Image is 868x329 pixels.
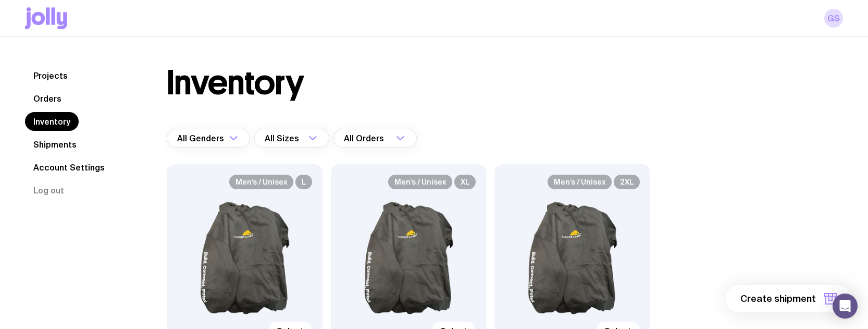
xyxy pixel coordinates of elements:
span: All Genders [177,129,226,148]
span: Men’s / Unisex [388,175,452,189]
div: Open Intercom Messenger [833,294,858,319]
h1: Inventory [167,66,304,100]
span: Men’s / Unisex [229,175,293,189]
div: Search for option [254,129,329,148]
input: Search for option [386,129,393,148]
span: All Sizes [265,129,301,148]
a: Shipments [25,135,85,154]
span: L [295,175,312,189]
span: Men’s / Unisex [548,175,612,189]
span: XL [454,175,476,189]
button: Create shipment [726,285,851,312]
input: Search for option [301,129,305,148]
a: Inventory [25,112,79,131]
div: Search for option [333,129,417,148]
a: Account Settings [25,158,113,177]
span: Create shipment [740,293,816,305]
button: Log out [25,181,72,200]
a: Projects [25,66,76,85]
a: Orders [25,89,70,108]
span: 2XL [614,175,640,189]
span: All Orders [344,129,386,148]
a: GS [824,9,843,28]
div: Search for option [167,129,250,148]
